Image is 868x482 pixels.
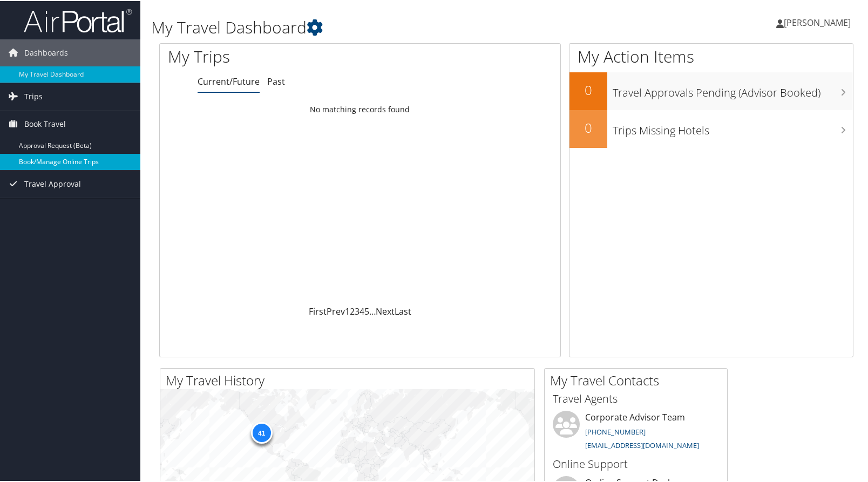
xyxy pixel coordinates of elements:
[569,71,853,109] a: 0Travel Approvals Pending (Advisor Booked)
[350,304,355,316] a: 2
[166,370,534,389] h2: My Travel History
[160,99,560,118] td: No matching records found
[395,304,411,316] a: Last
[250,421,272,443] div: 41
[569,118,607,136] h2: 0
[309,304,327,316] a: First
[553,456,719,471] h3: Online Support
[369,304,376,316] span: …
[569,80,607,98] h2: 0
[784,16,851,28] span: [PERSON_NAME]
[569,109,853,147] a: 0Trips Missing Hotels
[613,117,853,137] h3: Trips Missing Hotels
[168,44,385,67] h1: My Trips
[547,410,724,454] li: Corporate Advisor Team
[360,304,364,316] a: 4
[569,44,853,67] h1: My Action Items
[550,370,727,389] h2: My Travel Contacts
[376,304,395,316] a: Next
[613,79,853,99] h3: Travel Approvals Pending (Advisor Booked)
[24,82,43,109] span: Trips
[24,7,132,32] img: airportal-logo.png
[151,15,625,38] h1: My Travel Dashboard
[267,74,285,86] a: Past
[355,304,360,316] a: 3
[776,5,862,38] a: [PERSON_NAME]
[198,74,260,86] a: Current/Future
[24,169,81,196] span: Travel Approval
[345,304,350,316] a: 1
[327,304,345,316] a: Prev
[364,304,369,316] a: 5
[585,439,699,449] a: [EMAIL_ADDRESS][DOMAIN_NAME]
[553,390,719,405] h3: Travel Agents
[24,110,66,137] span: Book Travel
[585,426,646,436] a: [PHONE_NUMBER]
[24,38,68,65] span: Dashboards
